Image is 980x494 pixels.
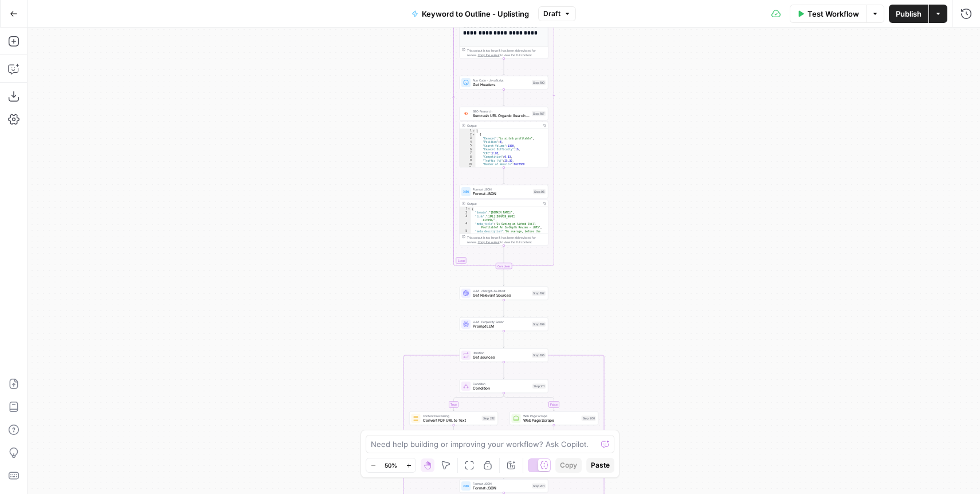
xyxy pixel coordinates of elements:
div: 5 [460,230,471,248]
span: Iteration [473,351,530,355]
img: 62yuwf1kr9krw125ghy9mteuwaw4 [413,415,419,421]
button: Test Workflow [790,5,866,23]
g: Edge from step_212 to step_211-conditional-end [454,425,504,438]
span: Draft [543,9,560,19]
span: Web Page Scrape [523,418,579,423]
g: Edge from step_202 to step_201 [503,462,505,479]
span: Prompt LLM [473,324,530,329]
span: Get Relevant Sources [473,293,530,298]
div: Format JSONFormat JSONStep 96Output{ "domain":"[DOMAIN_NAME]", "link":"[URL][DOMAIN_NAME] -airbnb... [460,185,548,246]
g: Edge from step_199 to step_195 [503,331,505,348]
g: Edge from step_211 to step_212 [453,393,504,411]
div: Web Page ScrapeWeb Page ScrapeStep 200 [509,411,598,425]
g: Edge from step_90 to step_190 [503,59,505,75]
div: Step 192 [532,291,546,296]
g: Edge from step_211 to step_200 [504,393,555,411]
img: ey5lt04xp3nqzrimtu8q5fsyor3u [463,111,469,116]
div: 5 [460,144,476,148]
span: Toggle code folding, rows 2 through 11 [472,133,476,137]
div: Step 96 [533,189,546,195]
button: Keyword to Outline - Uplisting [405,5,536,23]
div: 9 [460,159,476,163]
div: Content ProcessingConvert PDF URL to TextStep 212 [409,411,498,425]
button: Publish [889,5,928,23]
g: Edge from step_195 to step_211 [503,362,505,379]
span: Get Headers [473,82,530,88]
button: Paste [586,458,614,473]
div: This output is too large & has been abbreviated for review. to view the full content. [467,235,546,244]
span: Format JSON [473,187,531,192]
span: Copy the output [478,53,500,57]
span: Keyword to Outline - Uplisting [422,8,529,20]
span: Toggle code folding, rows 1 through 1002 [472,129,476,133]
span: Convert PDF URL to Text [423,418,480,423]
span: Format JSON [473,481,530,486]
div: 1 [460,129,476,133]
div: 7 [460,151,476,155]
div: 6 [460,148,476,152]
span: Paste [591,460,610,470]
g: Edge from step_192 to step_199 [503,300,505,317]
button: Copy [555,458,582,473]
div: Complete [460,263,548,269]
span: Copy [560,460,577,470]
span: Test Workflow [807,8,859,20]
div: 8 [460,155,476,160]
div: Complete [496,263,512,269]
div: Step 195 [532,353,546,358]
div: 1 [460,207,471,211]
div: 3 [460,215,471,222]
span: SEO Research [473,109,530,114]
g: Edge from step_190 to step_167 [503,90,505,106]
span: Web Page Scrape [523,414,579,418]
div: 3 [460,137,476,141]
span: Condition [473,386,530,391]
g: Edge from step_167 to step_96 [503,168,505,184]
span: LLM · Perplexity Sonar [473,320,530,324]
div: 2 [460,133,476,137]
div: Step 167 [532,111,546,116]
span: Format JSON [473,191,531,197]
div: Step 212 [482,416,496,421]
div: LLM · chatgpt-4o-latestGet Relevant SourcesStep 192 [460,286,548,300]
div: Run Code · JavaScriptGet HeadersStep 190 [460,76,548,90]
span: Get sources [473,355,530,360]
div: Step 199 [532,322,546,327]
div: 11 [460,166,476,170]
div: Output [467,123,539,128]
span: 50% [385,461,397,470]
div: Format JSONFormat JSONStep 201 [460,479,548,493]
div: Step 201 [532,484,546,489]
div: Step 190 [532,80,546,85]
span: Copy the output [478,240,500,244]
div: SEO ResearchSemrush URL Organic Search KeywordsStep 167Output[ { "Keyword":"is airbnb profitable"... [460,107,548,168]
div: This output is too large & has been abbreviated for review. to view the full content. [467,48,546,57]
span: Format JSON [473,485,530,491]
span: Run Code · JavaScript [473,78,530,83]
span: Content Processing [423,414,480,418]
span: Condition [473,382,530,386]
div: ConditionConditionStep 211 [460,379,548,393]
div: LLM · Perplexity SonarPrompt LLMStep 199 [460,317,548,331]
div: Output [467,201,539,206]
div: 10 [460,163,476,167]
g: Edge from step_89-iteration-end to step_192 [503,269,505,286]
span: Publish [896,8,922,20]
div: 4 [460,141,476,145]
span: LLM · chatgpt-4o-latest [473,289,530,293]
g: Edge from step_200 to step_211-conditional-end [504,425,554,438]
div: Step 200 [582,416,596,421]
button: Draft [538,6,576,21]
span: Semrush URL Organic Search Keywords [473,113,530,119]
div: IterationGet sourcesStep 195 [460,348,548,362]
div: Step 211 [532,384,546,389]
span: Toggle code folding, rows 1 through 7 [468,207,471,211]
div: 2 [460,211,471,215]
div: 4 [460,222,471,230]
